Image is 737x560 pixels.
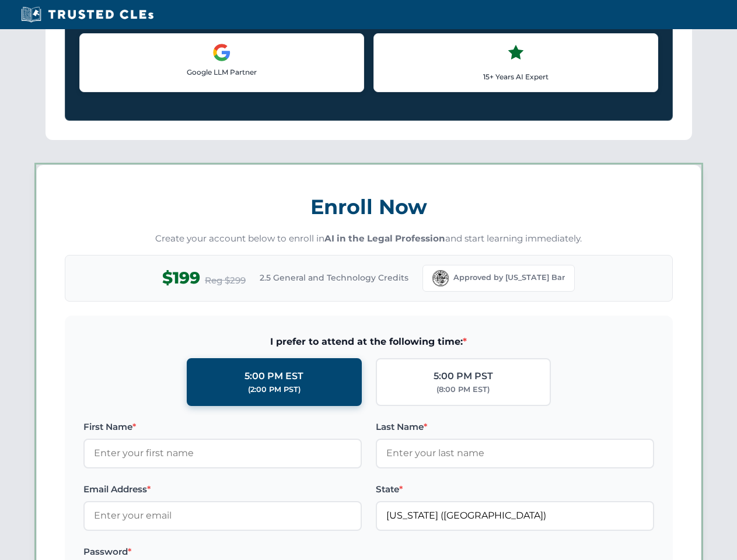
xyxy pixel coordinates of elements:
div: (2:00 PM PST) [248,384,301,395]
img: Trusted CLEs [18,6,157,23]
span: Approved by [US_STATE] Bar [453,272,565,283]
label: Password [83,545,362,559]
img: Florida Bar [432,270,449,286]
h3: Enroll Now [65,188,673,225]
span: I prefer to attend at the following time: [83,334,654,349]
label: State [376,482,654,496]
label: First Name [83,420,362,434]
div: (8:00 PM EST) [436,384,490,395]
div: 5:00 PM PST [434,369,493,384]
input: Enter your first name [83,439,362,468]
p: 15+ Years AI Expert [383,71,648,82]
input: Enter your email [83,501,362,530]
div: 5:00 PM EST [244,369,303,384]
strong: AI in the Legal Profession [324,233,445,244]
label: Email Address [83,482,362,496]
img: Google [212,43,231,62]
input: Florida (FL) [376,501,654,530]
label: Last Name [376,420,654,434]
input: Enter your last name [376,439,654,468]
span: $199 [162,265,200,291]
span: 2.5 General and Technology Credits [260,271,408,284]
span: Reg $299 [205,274,246,288]
p: Create your account below to enroll in and start learning immediately. [65,232,673,246]
p: Google LLM Partner [89,66,354,78]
